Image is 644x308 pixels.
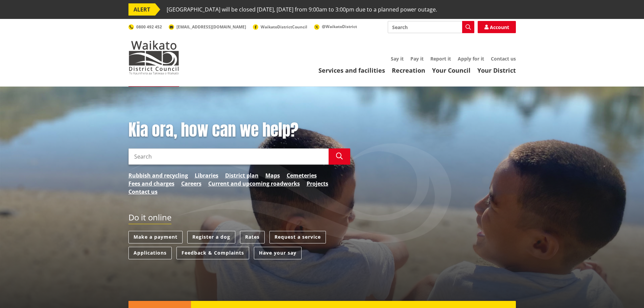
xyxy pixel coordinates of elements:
[128,24,162,30] a: 0800 492 452
[195,171,218,180] a: Libraries
[128,231,183,243] a: Make a payment
[128,188,158,196] a: Contact us
[391,55,404,62] a: Say it
[261,24,307,30] span: WaikatoDistrictCouncil
[477,66,516,74] a: Your District
[388,21,474,33] input: Search input
[176,247,249,259] a: Feedback & Complaints
[176,24,246,30] span: [EMAIL_ADDRESS][DOMAIN_NAME]
[307,180,328,188] a: Projects
[240,231,265,243] a: Rates
[128,3,155,16] span: ALERT
[318,66,385,74] a: Services and facilities
[225,171,259,180] a: District plan
[128,171,188,180] a: Rubbish and recycling
[128,41,179,74] img: Waikato District Council - Te Kaunihera aa Takiwaa o Waikato
[410,55,424,62] a: Pay it
[430,55,451,62] a: Report it
[136,24,162,30] span: 0800 492 452
[187,231,235,243] a: Register a dog
[458,55,484,62] a: Apply for it
[128,180,174,188] a: Fees and charges
[314,24,357,29] a: @WaikatoDistrict
[181,180,201,188] a: Careers
[128,247,172,259] a: Applications
[269,231,326,243] a: Request a service
[169,24,246,30] a: [EMAIL_ADDRESS][DOMAIN_NAME]
[265,171,280,180] a: Maps
[432,66,471,74] a: Your Council
[254,247,302,259] a: Have your say
[128,120,350,140] h1: Kia ora, how can we help?
[128,148,329,165] input: Search input
[491,55,516,62] a: Contact us
[322,24,357,29] span: @WaikatoDistrict
[208,180,300,188] a: Current and upcoming roadworks
[287,171,317,180] a: Cemeteries
[128,213,171,224] h2: Do it online
[392,66,425,74] a: Recreation
[253,24,307,30] a: WaikatoDistrictCouncil
[478,21,516,33] a: Account
[167,3,437,16] span: [GEOGRAPHIC_DATA] will be closed [DATE], [DATE] from 9:00am to 3:00pm due to a planned power outage.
